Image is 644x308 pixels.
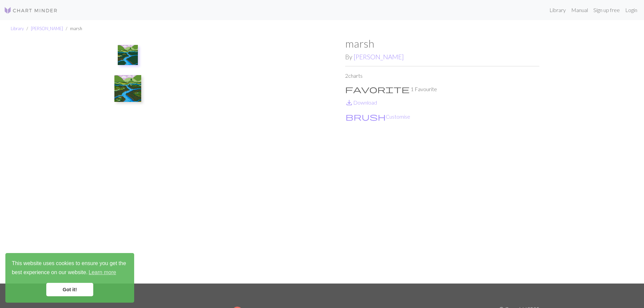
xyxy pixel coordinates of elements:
img: Logo [4,6,58,14]
span: This website uses cookies to ensure you get the best experience on our website. [12,259,128,278]
i: Favourite [345,85,410,93]
span: brush [345,112,386,121]
button: CustomiseCustomise [345,112,411,121]
i: Customise [345,113,386,121]
div: cookieconsent [5,253,134,303]
a: learn more about cookies [88,267,117,278]
span: save_alt [345,98,353,107]
p: 1 Favourite [345,85,539,93]
a: Library [547,3,569,17]
li: marsh [63,25,82,32]
a: DownloadDownload [345,99,377,106]
a: Library [11,26,24,31]
span: favorite [345,84,410,94]
a: Login [623,3,640,17]
a: Sign up free [591,3,623,17]
i: Download [345,99,353,107]
h1: marsh [345,37,539,50]
h2: By [345,53,539,61]
a: [PERSON_NAME] [354,53,404,61]
a: [PERSON_NAME] [31,26,63,31]
a: dismiss cookie message [46,283,93,296]
img: marsh [151,37,345,284]
p: 2 charts [345,72,539,80]
a: Manual [569,3,591,17]
img: Copy of marsh [114,75,141,102]
img: marsh [118,45,138,65]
